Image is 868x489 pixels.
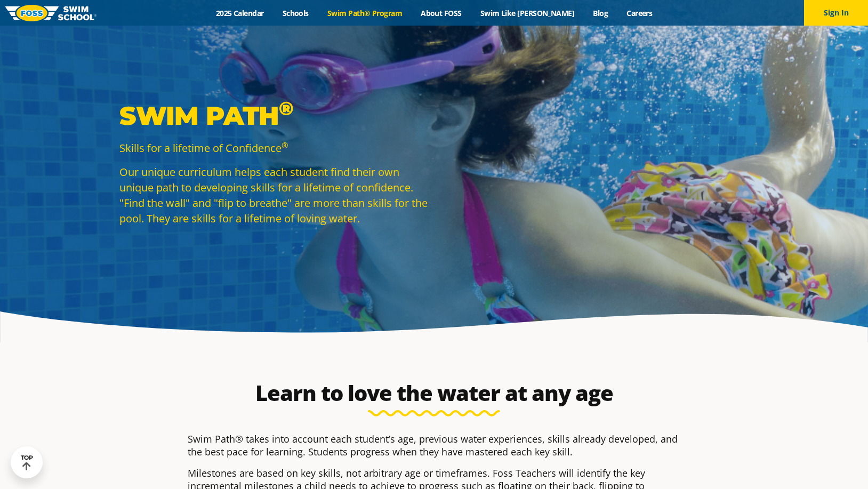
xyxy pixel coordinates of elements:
[617,8,662,18] a: Careers
[119,100,429,132] p: Swim Path
[21,454,33,471] div: TOP
[273,8,318,18] a: Schools
[471,8,584,18] a: Swim Like [PERSON_NAME]
[182,380,686,406] h2: Learn to love the water at any age
[412,8,471,18] a: About FOSS
[206,8,273,18] a: 2025 Calendar
[282,140,288,150] sup: ®
[188,432,680,458] p: Swim Path® takes into account each student’s age, previous water experiences, skills already deve...
[119,140,429,156] p: Skills for a lifetime of Confidence
[119,164,429,226] p: Our unique curriculum helps each student find their own unique path to developing skills for a li...
[5,5,97,21] img: FOSS Swim School Logo
[318,8,411,18] a: Swim Path® Program
[584,8,617,18] a: Blog
[279,97,293,120] sup: ®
